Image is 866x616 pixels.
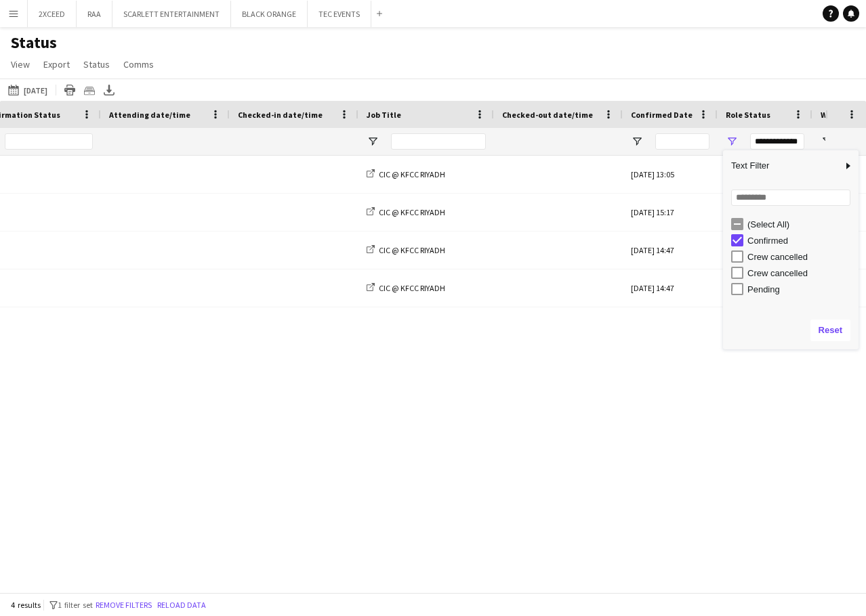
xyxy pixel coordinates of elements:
[154,598,209,613] button: Reload data
[623,269,718,307] div: [DATE] 14:47
[77,1,112,27] button: RAA
[83,58,110,70] span: Status
[5,133,93,150] input: Confirmation Status Filter Input
[78,56,115,73] a: Status
[723,216,859,297] div: Filter List
[11,58,30,70] span: View
[379,245,445,255] span: CIC @ KFCC RIYADH
[109,110,190,120] span: Attending date/time
[631,110,693,120] span: Confirmed Date
[723,154,842,177] span: Text Filter
[726,110,770,120] span: Role Status
[38,56,75,73] a: Export
[747,268,854,278] div: Crew cancelled
[112,1,231,27] button: SCARLETT ENTERTAINMENT
[43,58,70,70] span: Export
[379,207,445,217] span: CIC @ KFCC RIYADH
[308,1,371,27] button: TEC EVENTS
[623,194,718,231] div: [DATE] 15:17
[58,600,93,610] span: 1 filter set
[367,110,401,120] span: Job Title
[747,219,854,229] div: (Select All)
[391,133,486,150] input: Job Title Filter Input
[238,110,323,120] span: Checked-in date/time
[62,82,78,98] app-action-btn: Print
[379,169,445,179] span: CIC @ KFCC RIYADH
[367,245,445,255] a: CIC @ KFCC RIYADH
[726,135,738,148] button: Open Filter Menu
[747,236,854,246] div: Confirmed
[231,1,308,27] button: BLACK ORANGE
[810,320,850,341] button: Reset
[5,56,35,73] a: View
[81,82,98,98] app-action-btn: Crew files as ZIP
[747,284,854,294] div: Pending
[28,1,77,27] button: 2XCEED
[379,283,445,293] span: CIC @ KFCC RIYADH
[821,135,833,148] button: Open Filter Menu
[5,82,50,98] button: [DATE]
[723,150,859,349] div: Column Filter
[747,252,854,262] div: Crew cancelled
[367,283,445,293] a: CIC @ KFCC RIYADH
[502,110,593,120] span: Checked-out date/time
[731,190,850,206] input: Search filter values
[655,133,709,150] input: Confirmed Date Filter Input
[118,56,159,73] a: Comms
[367,169,445,179] a: CIC @ KFCC RIYADH
[631,135,643,148] button: Open Filter Menu
[101,82,117,98] app-action-btn: Export XLSX
[93,598,154,613] button: Remove filters
[623,156,718,193] div: [DATE] 13:05
[367,207,445,217] a: CIC @ KFCC RIYADH
[123,58,154,70] span: Comms
[623,232,718,269] div: [DATE] 14:47
[367,135,379,148] button: Open Filter Menu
